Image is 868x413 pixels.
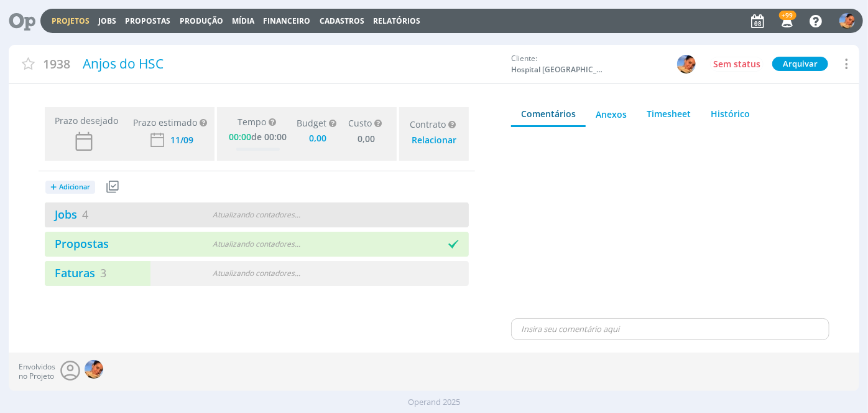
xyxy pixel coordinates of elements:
[412,135,456,146] div: Relacionar
[98,16,116,26] a: Jobs
[298,209,300,220] span: .
[50,181,57,194] span: +
[100,265,106,280] span: 3
[511,53,711,75] div: Cliente:
[295,209,297,220] span: .
[45,236,109,251] a: Propostas
[19,363,55,381] span: Envolvidos no Projeto
[373,16,420,26] a: Relatórios
[45,176,103,198] button: +Adicionar
[295,268,297,278] span: .
[297,118,339,129] div: Budget
[44,351,76,369] div: Briefing
[189,268,324,279] div: Atualizando contadores
[264,16,311,26] a: Financeiro
[238,117,266,128] span: Tempo
[353,129,380,147] div: 0,00
[839,10,856,32] button: L
[676,54,696,74] button: L
[710,57,764,72] button: Sem status
[176,16,227,26] button: Produção
[298,268,300,278] span: .
[511,64,604,75] span: Hospital [GEOGRAPHIC_DATA]
[52,16,90,26] a: Projetos
[189,209,324,221] div: Atualizando contadores
[297,209,298,220] span: .
[369,16,424,26] button: Relatórios
[45,202,469,227] a: Jobs4Atualizando contadores...
[228,16,258,26] button: Mídia
[316,16,368,26] button: Cadastros
[121,16,174,26] button: Propostas
[297,239,298,249] span: .
[701,102,760,125] a: Histórico
[125,16,170,26] span: Propostas
[78,50,505,78] div: Anjos do HSC
[43,55,70,73] span: 1938
[320,16,364,26] span: Cadastros
[773,10,799,32] button: +99
[85,360,103,379] img: L
[45,261,469,286] a: Faturas3Atualizando contadores...
[260,16,315,26] button: Financeiro
[348,118,384,129] div: Custo
[772,57,828,71] button: Arquivar
[50,114,118,127] span: Prazo desejado
[95,16,120,26] button: Jobs
[180,16,223,26] a: Produção
[637,102,701,125] a: Timesheet
[45,181,95,194] button: +Adicionar
[48,16,93,26] button: Projetos
[133,116,197,129] div: Prazo estimado
[779,11,796,20] span: +99
[410,120,458,130] div: Contrato
[170,136,193,145] div: 11/09
[189,239,324,250] div: Atualizando contadores
[713,58,760,70] span: Sem status
[232,16,254,26] a: Mídia
[229,130,287,143] div: de 00:00
[677,55,696,74] img: L
[45,265,106,280] a: Faturas
[839,13,855,29] img: L
[229,131,252,143] span: 00:00
[82,207,88,222] span: 4
[297,268,298,278] span: .
[45,232,469,257] a: PropostasAtualizando contadores...
[295,239,297,249] span: .
[511,102,586,127] a: Comentários
[59,183,90,191] span: Adicionar
[298,239,300,249] span: .
[45,207,88,222] a: Jobs
[596,108,627,121] div: Anexos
